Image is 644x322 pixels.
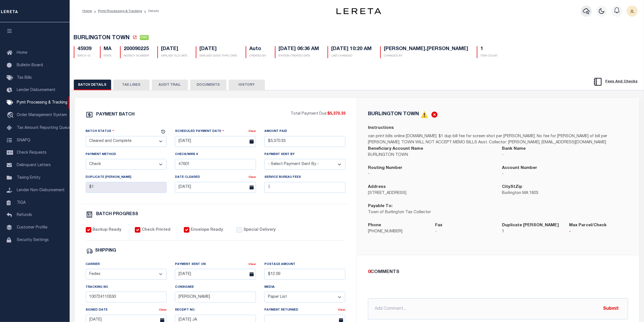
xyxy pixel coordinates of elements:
[336,8,381,14] img: logo-dark.svg
[291,111,345,117] p: Total Payment Due:
[264,269,345,280] input: $
[17,113,67,117] span: Order Management System
[502,184,523,190] label: CityStZip
[384,46,469,52] h5: [PERSON_NAME].[PERSON_NAME]
[229,80,265,90] button: HISTORY
[17,226,47,230] span: Customer Profile
[190,80,226,90] button: DOCUMENTS
[140,35,149,40] span: CAC
[140,36,149,41] a: CAC
[338,309,345,311] a: Clear
[243,227,276,233] label: Special Delivery
[17,201,26,205] span: TIQA
[279,46,319,52] h5: [DATE] 06:36 AM
[98,9,142,13] a: Pymt Processing & Tracking
[502,171,628,177] p: -
[569,229,628,235] p: -
[124,46,149,52] h5: 200090225
[78,46,92,52] h5: 45939
[78,54,92,58] p: BATCH ID
[96,212,138,217] h6: BATCH PROGRESS
[502,190,628,196] p: Burlington MA 1803
[104,46,112,52] h5: MA
[368,112,419,117] h5: BURLINGTON TOWN
[17,63,43,67] span: Bulletin Board
[92,227,121,233] label: Backup Ready
[175,175,200,180] label: Date Cleared
[175,152,198,157] label: Check/Wire #
[368,171,494,177] p: -
[86,285,108,290] label: Tracking No
[17,138,30,142] span: SNAPQ
[86,152,116,157] label: Payment Method
[368,210,494,216] p: Town of Burlington Tax Collector
[200,54,237,58] p: EARLIEST GOOD THRU DATE
[368,152,494,158] p: BURLINGTON TOWN
[368,229,427,235] p: [PHONE_NUMBER]
[191,227,223,233] label: Envelope Ready
[86,129,114,134] label: Batch Status
[248,176,256,179] a: Clear
[86,308,108,313] label: Signed Date
[331,46,372,52] h5: [DATE] 10:20 AM
[96,112,135,117] h6: PAYMENT BATCH
[368,269,626,276] div: COMMENTS
[17,51,27,55] span: Home
[264,129,287,134] label: Amount Paid
[17,88,55,92] span: Lender Disbursement
[17,151,47,155] span: Check Requests
[569,222,607,229] label: Max Parcel/Check
[74,80,111,90] button: BATCH DETAILS
[368,222,381,229] label: Phone
[368,146,423,152] label: Beneficiary Account Name
[152,80,188,90] button: AUDIT TRAIL
[481,54,498,58] p: ITEM COUNT
[250,46,267,52] h5: Auto
[368,190,494,196] p: [STREET_ADDRESS]
[327,112,345,116] span: $5,370.33
[95,249,116,253] h6: SHIPPING
[481,46,498,52] h5: 1
[591,76,640,88] button: Fees And Checks
[74,35,130,41] span: BURLINGTON TOWN
[86,262,100,267] label: Carrier
[368,184,386,190] label: Address
[368,125,394,131] label: Instructions
[7,112,16,119] i: travel_explore
[264,175,301,180] label: Service Bureau Fees
[264,285,275,290] label: Media
[82,9,92,13] a: Home
[435,222,442,229] label: Fax
[17,176,40,180] span: Taxing Entity
[17,213,32,217] span: Refunds
[502,146,526,152] label: Bank Name
[17,238,49,242] span: Security Settings
[17,188,65,192] span: Lender Non-Disbursement
[17,126,71,130] span: Tax Amount Reporting Queue
[17,76,32,80] span: Tax Bills
[142,227,170,233] label: Check Printed
[279,54,319,58] p: SYSTEM CREATED DATE
[124,54,149,58] p: AGENCY NUMBER
[17,163,51,167] span: Delinquent Letters
[368,270,370,274] span: 0
[502,222,559,229] label: Duplicate [PERSON_NAME]
[86,182,167,193] input: $
[331,54,372,58] p: LAST CHANGED
[368,203,392,210] label: Payable To:
[248,263,256,266] a: Clear
[175,308,195,313] label: Receipt No.
[502,152,628,158] p: -
[161,54,187,58] p: EARLIEST ELD DATE
[17,101,67,105] span: Pymt Processing & Tracking
[502,165,538,171] label: Account Number
[159,309,167,311] a: Clear
[264,182,345,193] input: $
[600,303,623,314] button: Submit
[502,229,561,235] p: 1
[175,262,206,267] label: Payment Sent On
[161,46,187,52] h5: [DATE]
[113,80,150,90] button: TAX LINES
[435,229,494,235] p: -
[368,165,402,171] label: Routing Number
